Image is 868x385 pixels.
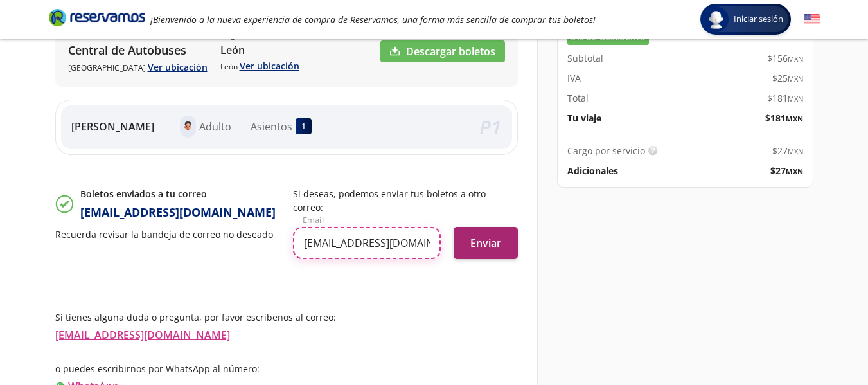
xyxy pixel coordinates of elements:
p: León [220,42,299,58]
a: [EMAIL_ADDRESS][DOMAIN_NAME] [55,328,230,342]
small: MXN [788,94,803,103]
span: $ 156 [767,51,803,65]
p: Si tienes alguna duda o pregunta, por favor escríbenos al correo: [55,310,518,324]
em: P 1 [479,114,502,140]
p: Adicionales [567,164,618,177]
small: MXN [786,166,803,176]
p: Total [567,91,589,105]
small: MXN [788,54,803,64]
div: 1 [296,118,312,134]
a: Descargar boletos [380,40,505,62]
p: IVA [567,71,581,85]
p: Si deseas, podemos enviar tus boletos a otro correo: [293,187,518,214]
span: $ 181 [767,91,803,105]
iframe: Messagebird Livechat Widget [793,310,855,372]
p: Central de Autobuses [68,42,208,59]
p: Recuerda revisar la bandeja de correo no deseado [55,228,280,241]
button: English [804,12,820,28]
p: Adulto [199,119,231,134]
p: Subtotal [567,51,603,65]
a: Brand Logo [49,8,145,31]
span: $ 27 [770,164,803,177]
p: León [220,59,299,73]
span: $ 181 [765,111,803,125]
p: [GEOGRAPHIC_DATA] [68,60,208,74]
small: MXN [788,74,803,84]
p: [PERSON_NAME] [71,119,154,134]
p: o puedes escribirnos por WhatsApp al número: [55,362,518,375]
em: ¡Bienvenido a la nueva experiencia de compra de Reservamos, una forma más sencilla de comprar tus... [150,13,596,26]
p: [EMAIL_ADDRESS][DOMAIN_NAME] [80,204,276,221]
p: Cargo por servicio [567,144,645,157]
p: Boletos enviados a tu correo [80,187,276,201]
a: Ver ubicación [148,61,208,73]
span: Iniciar sesión [729,13,788,26]
span: $ 25 [772,71,803,85]
small: MXN [788,147,803,156]
span: $ 27 [772,144,803,157]
p: Tu viaje [567,111,601,125]
button: Enviar [454,227,518,259]
a: Ver ubicación [240,60,299,72]
i: Brand Logo [49,8,145,27]
small: MXN [786,114,803,123]
b: 09:50 AM [92,29,126,40]
p: Asientos [251,119,292,134]
input: Email [293,227,441,259]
